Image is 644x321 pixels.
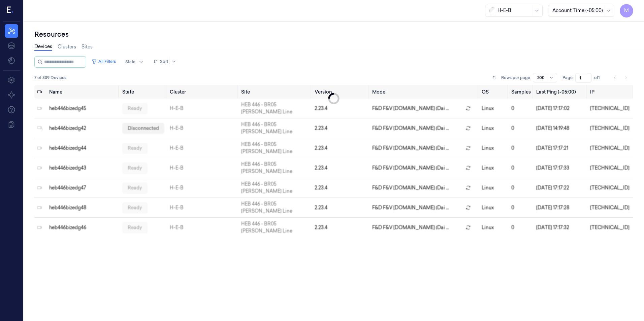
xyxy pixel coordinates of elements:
th: Last Ping (-05:00) [534,85,588,99]
a: HEB 446 - BR05 [PERSON_NAME] Line [241,121,292,135]
th: IP [587,85,633,99]
div: 2.23.4 [315,165,367,172]
div: 2.23.4 [315,184,367,191]
div: ready [122,182,148,193]
div: 2.23.4 [315,204,367,211]
div: [TECHNICAL_ID] [590,165,631,172]
div: [DATE] 17:17:21 [536,145,585,152]
span: 7 of 339 Devices [34,75,66,81]
p: linux [482,125,506,132]
a: HEB 446 - BR05 [PERSON_NAME] Line [241,161,292,174]
a: H-E-B [170,165,184,171]
a: Clusters [58,43,76,50]
div: heb446bizedg42 [49,125,117,132]
p: linux [482,105,506,112]
th: OS [479,85,508,99]
div: 0 [511,224,531,231]
div: 0 [511,125,531,132]
div: heb446bizedg44 [49,145,117,152]
div: [DATE] 17:17:22 [536,184,585,191]
div: [TECHNICAL_ID] [590,224,631,231]
div: heb446bizedg48 [49,204,117,211]
button: M [620,4,633,17]
a: H-E-B [170,205,184,211]
p: linux [482,165,506,172]
span: F&D F&V [DOMAIN_NAME] (Dai ... [372,125,449,132]
th: Version [312,85,369,99]
div: heb446bizedg47 [49,184,117,191]
div: [TECHNICAL_ID] [590,105,631,112]
div: [TECHNICAL_ID] [590,204,631,211]
div: ready [122,143,148,153]
div: [TECHNICAL_ID] [590,145,631,152]
div: disconnected [122,123,164,134]
a: HEB 446 - BR05 [PERSON_NAME] Line [241,141,292,154]
button: All Filters [89,56,119,67]
a: HEB 446 - BR05 [PERSON_NAME] Line [241,201,292,214]
div: ready [122,163,148,173]
div: 2.23.4 [315,145,367,152]
div: Resources [34,30,633,39]
a: HEB 446 - BR05 [PERSON_NAME] Line [241,181,292,194]
nav: pagination [610,73,631,82]
div: ready [122,202,148,213]
div: [DATE] 17:17:02 [536,105,585,112]
div: ready [122,222,148,233]
div: [DATE] 17:17:32 [536,224,585,231]
div: 2.23.4 [315,105,367,112]
span: F&D F&V [DOMAIN_NAME] (Dai ... [372,105,449,112]
a: H-E-B [170,125,184,131]
span: F&D F&V [DOMAIN_NAME] (Dai ... [372,165,449,172]
a: H-E-B [170,145,184,151]
div: 0 [511,165,531,172]
th: State [120,85,167,99]
span: F&D F&V [DOMAIN_NAME] (Dai ... [372,224,449,231]
span: Page [562,75,573,81]
a: HEB 446 - BR05 [PERSON_NAME] Line [241,102,292,115]
a: Devices [34,43,52,51]
div: 0 [511,184,531,191]
div: [DATE] 17:17:28 [536,204,585,211]
span: F&D F&V [DOMAIN_NAME] (Dai ... [372,145,449,152]
a: HEB 446 - BR05 [PERSON_NAME] Line [241,221,292,234]
div: [DATE] 17:17:33 [536,165,585,172]
a: H-E-B [170,105,184,111]
th: Cluster [167,85,238,99]
div: heb446bizedg45 [49,105,117,112]
p: linux [482,224,506,231]
span: F&D F&V [DOMAIN_NAME] (Dai ... [372,204,449,211]
div: [DATE] 14:19:48 [536,125,585,132]
p: linux [482,145,506,152]
th: Site [238,85,312,99]
span: of 1 [594,75,605,81]
div: heb446bizedg43 [49,165,117,172]
div: [TECHNICAL_ID] [590,125,631,132]
th: Name [46,85,120,99]
div: 0 [511,204,531,211]
div: ready [122,103,148,114]
a: H-E-B [170,224,184,230]
div: 0 [511,105,531,112]
div: 2.23.4 [315,224,367,231]
div: 2.23.4 [315,125,367,132]
span: F&D F&V [DOMAIN_NAME] (Dai ... [372,184,449,191]
div: heb446bizedg46 [49,224,117,231]
div: 0 [511,145,531,152]
div: [TECHNICAL_ID] [590,184,631,191]
th: Model [369,85,479,99]
p: linux [482,204,506,211]
p: Rows per page [501,75,530,81]
p: linux [482,184,506,191]
a: Sites [82,43,93,50]
th: Samples [509,85,534,99]
a: H-E-B [170,185,184,191]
